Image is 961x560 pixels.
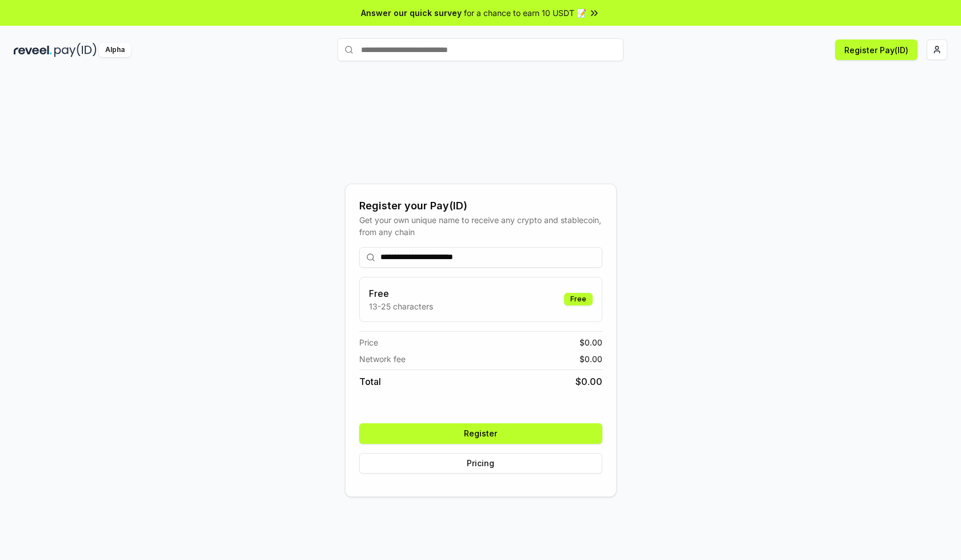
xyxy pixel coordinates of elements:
img: reveel_dark [14,43,52,57]
div: Free [564,293,593,305]
p: 13-25 characters [369,300,433,312]
h3: Free [369,287,433,300]
button: Register Pay(ID) [835,39,918,60]
button: Pricing [359,453,602,474]
span: $ 0.00 [575,375,602,388]
span: for a chance to earn 10 USDT 📝 [464,7,586,19]
img: pay_id [54,43,97,57]
div: Register your Pay(ID) [359,198,602,214]
span: Answer our quick survey [361,7,462,19]
span: Total [359,375,381,388]
span: Network fee [359,353,406,365]
span: $ 0.00 [579,336,602,348]
div: Alpha [99,43,131,57]
span: Price [359,336,378,348]
span: $ 0.00 [579,353,602,365]
button: Register [359,423,602,444]
div: Get your own unique name to receive any crypto and stablecoin, from any chain [359,214,602,238]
